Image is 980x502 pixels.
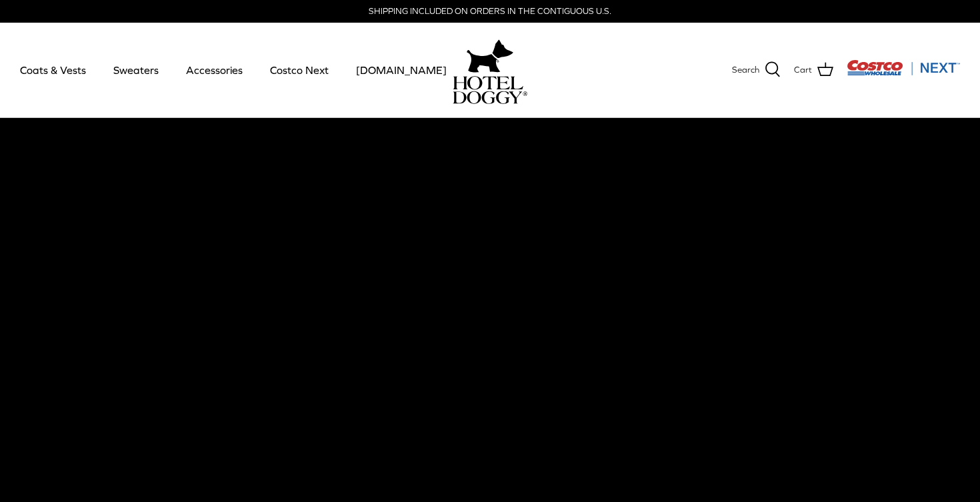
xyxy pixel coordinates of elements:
[453,36,527,104] a: hoteldoggy.com hoteldoggycom
[467,36,513,76] img: hoteldoggy.com
[101,47,171,93] a: Sweaters
[732,61,781,79] a: Search
[794,63,812,77] span: Cart
[8,47,98,93] a: Coats & Vests
[847,68,960,78] a: Visit Costco Next
[258,47,341,93] a: Costco Next
[174,47,255,93] a: Accessories
[344,47,459,93] a: [DOMAIN_NAME]
[732,63,759,77] span: Search
[453,76,527,104] img: hoteldoggycom
[794,61,833,79] a: Cart
[847,59,960,76] img: Costco Next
